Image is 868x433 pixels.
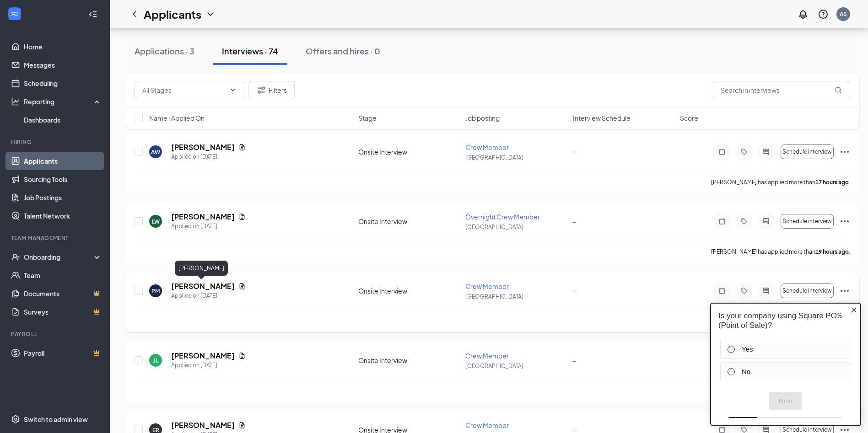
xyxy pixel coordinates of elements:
input: All Stages [142,85,226,95]
div: PM [151,287,160,295]
div: Hiring [11,138,100,146]
span: Job posting [465,113,500,123]
div: Offers and hires · 0 [306,45,380,57]
span: Crew Member [465,282,509,290]
h5: [PERSON_NAME] [171,212,235,222]
div: Applied on [DATE] [171,291,246,300]
p: [GEOGRAPHIC_DATA] [465,154,567,161]
p: [PERSON_NAME] has applied more than . [711,178,850,186]
a: Messages [24,56,102,74]
a: Dashboards [24,111,102,129]
div: Applied on [DATE] [171,222,246,231]
span: Schedule interview [782,149,832,155]
div: Onboarding [24,252,94,262]
button: Filter Filters [248,81,295,99]
div: Switch to admin view [24,415,88,424]
div: AS [840,10,847,18]
a: Home [24,37,102,56]
svg: Document [238,144,246,151]
svg: ActiveChat [760,148,771,155]
svg: Document [238,352,246,359]
a: Applicants [24,152,102,170]
span: Crew Member [465,352,509,360]
svg: Analysis [11,97,20,106]
svg: Ellipses [839,285,850,296]
a: Scheduling [24,74,102,92]
svg: Ellipses [839,146,850,157]
span: Schedule interview [782,218,832,225]
p: [GEOGRAPHIC_DATA] [465,293,567,300]
div: Onsite Interview [358,286,460,295]
span: Stage [358,113,377,123]
button: Schedule interview [781,144,834,159]
div: Onsite Interview [358,356,460,365]
h1: Applicants [144,6,201,22]
div: JL [153,357,158,364]
span: - [573,217,576,225]
svg: Note [717,287,728,294]
input: Search in interviews [713,81,850,99]
svg: Tag [739,218,749,225]
div: Onsite Interview [358,217,460,226]
p: [GEOGRAPHIC_DATA] [465,362,567,370]
svg: QuestionInfo [818,9,829,20]
span: Score [680,113,698,123]
span: Name · Applied On [149,113,205,123]
h5: [PERSON_NAME] [171,351,235,361]
p: [GEOGRAPHIC_DATA] [465,223,567,231]
div: Payroll [11,330,100,338]
a: PayrollCrown [24,344,102,362]
svg: ChevronDown [205,9,216,20]
h5: [PERSON_NAME] [171,142,235,152]
a: Team [24,266,102,284]
p: [PERSON_NAME] has applied more than . [711,248,850,256]
svg: ChevronLeft [129,9,140,20]
button: Schedule interview [781,283,834,298]
span: Schedule interview [782,288,832,294]
span: - [573,148,576,156]
div: [PERSON_NAME] [175,261,228,276]
svg: Tag [739,148,749,155]
svg: Ellipses [839,216,850,227]
svg: Document [238,213,246,220]
div: Onsite Interview [358,147,460,156]
svg: Tag [739,287,749,294]
iframe: Sprig User Feedback Dialog [703,295,868,433]
svg: Document [238,422,246,429]
svg: MagnifyingGlass [835,86,842,94]
div: LW [152,218,160,225]
div: Reporting [24,97,102,106]
a: Job Postings [24,188,102,207]
svg: Notifications [798,9,809,20]
span: Crew Member [465,421,509,429]
a: SurveysCrown [24,303,102,321]
h5: [PERSON_NAME] [171,281,235,291]
svg: Note [717,148,728,155]
svg: Note [717,218,728,225]
a: DocumentsCrown [24,284,102,303]
b: 19 hours ago [815,248,849,255]
div: Applied on [DATE] [171,361,246,370]
svg: WorkstreamLogo [10,9,19,18]
div: Interviews · 74 [222,45,278,57]
span: Crew Member [465,143,509,151]
div: Applied on [DATE] [171,152,246,161]
svg: UserCheck [11,252,20,262]
span: Interview Schedule [573,113,631,123]
b: 17 hours ago [815,179,849,186]
svg: ActiveChat [760,287,771,294]
div: Team Management [11,234,100,242]
a: Sourcing Tools [24,170,102,188]
svg: ChevronDown [229,86,237,94]
span: Overnight Crew Member [465,213,540,221]
span: - [573,356,576,364]
svg: ActiveChat [760,218,771,225]
a: Talent Network [24,207,102,225]
svg: Filter [256,85,267,96]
